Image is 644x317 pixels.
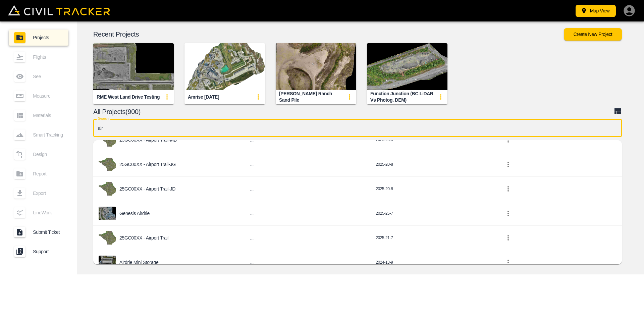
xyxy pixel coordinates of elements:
[367,43,447,90] img: Function Junction (BC LiDAR vs Photog. DEM)
[250,234,365,242] h6: ...
[250,185,365,193] h6: ...
[99,207,116,220] img: project-image
[276,43,356,90] img: Adams Ranch Sand pile
[250,258,365,267] h6: ...
[370,152,496,177] td: 2025-20-8
[9,224,68,240] a: Submit Ticket
[99,158,116,171] img: project-image
[8,5,110,15] img: Civil Tracker
[93,32,564,37] p: Recent Projects
[33,249,63,254] span: Support
[188,94,219,100] div: Amrise [DATE]
[343,90,356,104] button: update-card-details
[370,91,434,103] div: Function Junction (BC LiDAR vs Photog. DEM)
[33,35,63,40] span: Projects
[119,211,150,216] p: Genesis Airdrie
[250,209,365,218] h6: ...
[434,90,447,104] button: update-card-details
[99,231,116,245] img: project-image
[576,5,616,17] button: Map View
[9,244,68,260] a: Support
[99,182,116,196] img: project-image
[9,30,68,46] a: Projects
[160,90,174,104] button: update-card-details
[370,201,496,226] td: 2025-25-7
[119,235,168,241] p: 25GC00XX - Airport Trail
[119,260,158,265] p: Airdrie Mini Storage
[93,109,614,114] p: All Projects(900)
[119,162,176,167] p: 25GC00XX - Airport Trail-JG
[93,43,174,90] img: RME West Land Drive Testing
[370,177,496,201] td: 2025-20-8
[564,28,622,41] button: Create New Project
[97,94,160,100] div: RME West Land Drive Testing
[370,226,496,250] td: 2025-21-7
[279,91,343,103] div: [PERSON_NAME] Ranch Sand pile
[184,43,265,90] img: Amrise Sep 2025
[250,160,365,169] h6: ...
[33,229,63,235] span: Submit Ticket
[252,90,265,104] button: update-card-details
[119,186,175,192] p: 25GC00XX - Airport Trail-JD
[99,256,116,269] img: project-image
[370,250,496,275] td: 2024-13-9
